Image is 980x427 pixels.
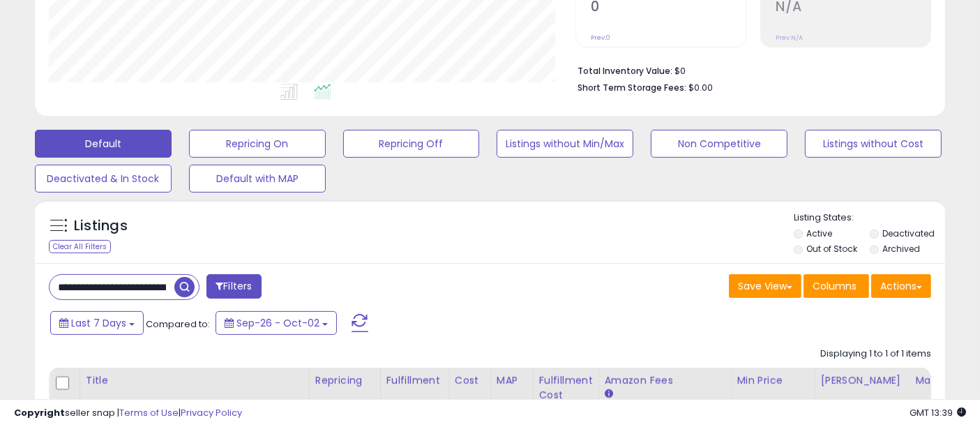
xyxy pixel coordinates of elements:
small: Prev: 0 [591,33,610,42]
div: Cost [455,373,485,388]
label: Active [807,227,833,239]
button: Actions [871,274,931,298]
button: Sep-26 - Oct-02 [216,311,337,335]
label: Deactivated [883,227,935,239]
label: Out of Stock [807,243,858,255]
span: $0.00 [688,81,713,94]
b: Short Term Storage Fees: [578,82,686,93]
div: Amazon Fees [605,373,725,388]
button: Default with MAP [189,165,326,193]
button: Last 7 Days [50,311,144,335]
a: Privacy Policy [181,406,242,419]
div: Displaying 1 to 1 of 1 items [820,347,931,361]
button: Default [35,130,172,158]
b: Total Inventory Value: [578,65,672,77]
p: Listing States: [794,211,945,225]
span: Last 7 Days [71,316,126,330]
strong: Copyright [14,406,65,419]
button: Repricing Off [343,130,480,158]
span: Compared to: [146,317,210,331]
button: Save View [729,274,801,298]
button: Listings without Cost [805,130,942,158]
div: Fulfillment Cost [539,373,593,403]
span: Columns [813,279,857,293]
a: Terms of Use [119,406,179,419]
div: Clear All Filters [49,240,111,253]
button: Repricing On [189,130,326,158]
button: Listings without Min/Max [497,130,633,158]
div: Repricing [315,373,375,388]
h5: Listings [74,216,128,236]
button: Deactivated & In Stock [35,165,172,193]
small: Prev: N/A [776,33,803,42]
div: Fulfillment [386,373,443,388]
button: Columns [804,274,869,298]
span: 2025-10-10 13:39 GMT [910,406,966,419]
div: Title [86,373,303,388]
button: Filters [206,274,261,299]
span: Sep-26 - Oct-02 [236,316,319,330]
div: MAP [497,373,527,388]
label: Archived [883,243,921,255]
div: seller snap | | [14,407,242,420]
button: Non Competitive [651,130,787,158]
div: Min Price [737,373,809,388]
div: [PERSON_NAME] [821,373,904,388]
li: $0 [578,61,921,78]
